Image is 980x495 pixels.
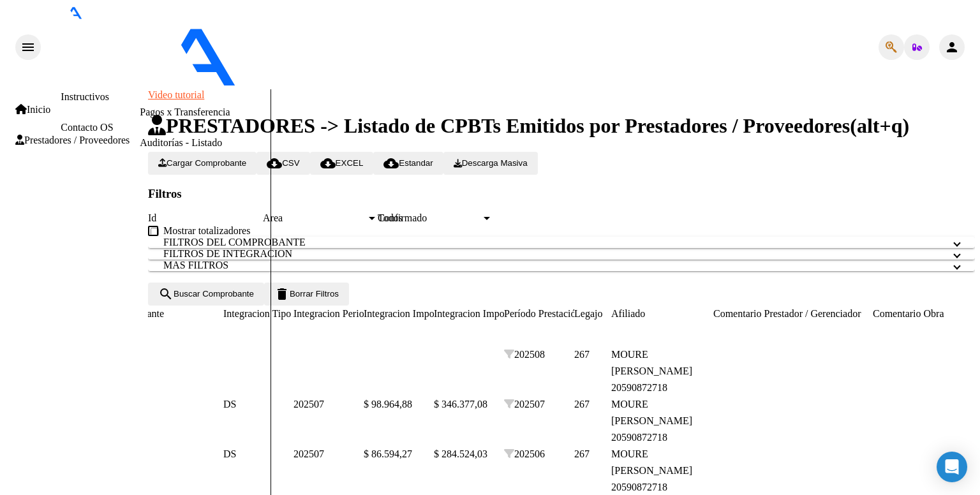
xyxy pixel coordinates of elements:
mat-expansion-panel-header: FILTROS DE INTEGRACION [148,248,975,260]
mat-icon: cloud_download [320,156,336,171]
span: Legajo [574,308,602,319]
div: Open Intercom Messenger [937,452,967,482]
span: Período Prestación [504,308,581,319]
span: 202507 [504,399,545,410]
span: Integracion Importe Liq. [434,308,535,319]
span: $ 98.964,88 [364,399,412,410]
a: Contacto OS [61,122,113,133]
a: Auditorías - Listado [140,137,222,148]
datatable-header-cell: Comentario Prestador / Gerenciador [713,306,873,322]
datatable-header-cell: Integracion Importe Sol. [364,306,434,322]
div: MOURE [PERSON_NAME] 20590872718 [611,346,713,396]
button: Descarga Masiva [443,152,538,175]
img: Logo SAAS [41,19,343,87]
span: (alt+q) [850,114,909,137]
div: 267 [574,446,611,462]
mat-expansion-panel-header: MAS FILTROS [148,260,975,271]
span: $ 346.377,08 [434,399,487,410]
span: PRESTADORES -> Listado de CPBTs Emitidos por Prestadores / Proveedores [148,114,850,137]
span: Afiliado [611,308,645,319]
span: 202506 [504,448,545,459]
div: MOURE [PERSON_NAME] 20590872718 [611,396,713,446]
a: Inicio [15,104,50,115]
mat-icon: delete [274,286,290,302]
button: EXCEL [310,152,374,175]
span: Descarga Masiva [454,158,528,168]
mat-panel-title: MAS FILTROS [163,260,944,271]
datatable-header-cell: Afiliado [611,306,713,322]
mat-panel-title: FILTROS DE INTEGRACION [163,248,944,260]
mat-icon: cloud_download [267,156,282,171]
span: - apres [343,78,373,89]
span: 202507 [293,399,324,410]
button: Borrar Filtros [264,283,349,306]
span: $ 284.524,03 [434,448,487,459]
span: Integracion Periodo Presentacion [293,308,429,319]
datatable-header-cell: Período Prestación [504,306,574,322]
span: - [PERSON_NAME] [373,78,460,89]
app-download-masive: Descarga masiva de comprobantes (adjuntos) [443,157,538,168]
button: Estandar [373,152,443,175]
span: CSV [267,158,299,168]
span: Integracion Tipo Archivo [223,308,327,319]
div: 267 [574,396,611,413]
span: Comentario Prestador / Gerenciador [713,308,861,319]
div: 267 [574,346,611,363]
mat-icon: menu [20,40,36,55]
mat-icon: cloud_download [383,156,399,171]
a: Prestadores / Proveedores [15,135,130,146]
span: 202507 [293,448,324,459]
span: Comentario Obra Social [873,308,972,319]
span: Borrar Filtros [274,289,339,299]
span: Area [263,212,366,224]
datatable-header-cell: Integracion Importe Liq. [434,306,504,322]
datatable-header-cell: Legajo [574,306,611,322]
mat-icon: person [944,40,960,55]
span: Todos [378,212,403,223]
h3: Filtros [148,187,975,201]
button: CSV [256,152,309,175]
mat-panel-title: FILTROS DEL COMPROBANTE [163,237,944,248]
span: Estandar [383,158,433,168]
a: Pagos x Transferencia [140,107,230,117]
span: EXCEL [320,158,364,168]
datatable-header-cell: Integracion Periodo Presentacion [293,306,364,322]
mat-expansion-panel-header: FILTROS DEL COMPROBANTE [148,237,975,248]
span: Integracion Importe Sol. [364,308,464,319]
span: 202508 [504,349,545,360]
span: $ 86.594,27 [364,448,412,459]
a: Instructivos [61,91,109,102]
